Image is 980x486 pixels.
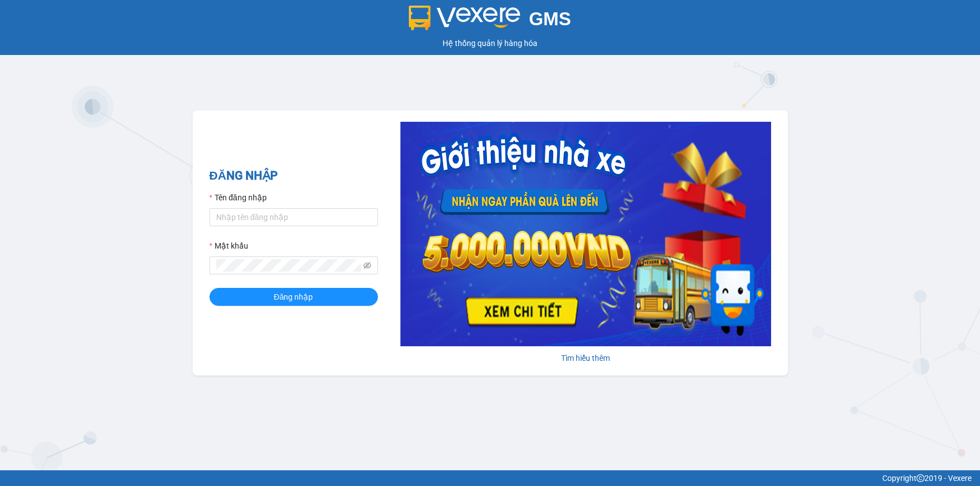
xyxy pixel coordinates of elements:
div: Copyright 2019 - Vexere [8,472,972,484]
input: Mật khẩu [216,259,361,272]
a: GMS [409,17,571,26]
label: Tên đăng nhập [209,191,267,204]
input: Tên đăng nhập [209,208,378,226]
div: Hệ thống quản lý hàng hóa [3,37,977,49]
div: Tìm hiểu thêm [400,352,771,364]
h2: ĐĂNG NHẬP [209,167,378,185]
button: Đăng nhập [209,288,378,306]
img: logo 2 [409,6,520,30]
label: Mật khẩu [209,240,248,252]
span: copyright [917,474,924,482]
span: eye-invisible [363,262,371,269]
img: banner-0 [400,122,771,346]
span: GMS [529,8,571,29]
span: Đăng nhập [274,291,313,303]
